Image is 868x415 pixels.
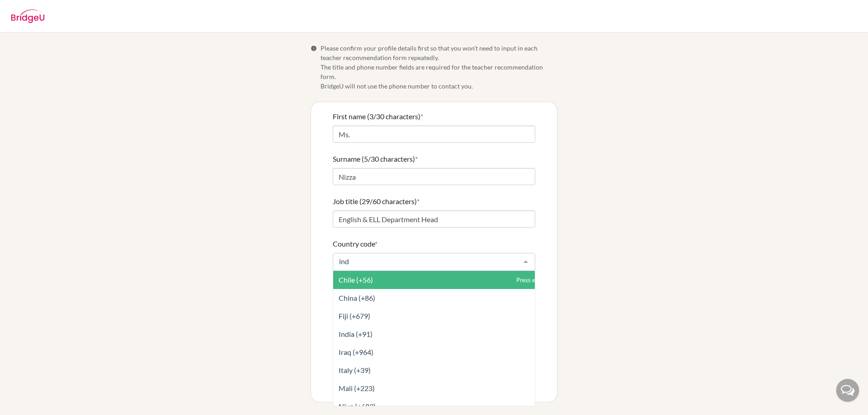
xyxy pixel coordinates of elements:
[339,275,373,284] span: Chile (+56)
[339,402,376,410] span: Niue (+683)
[333,210,535,228] input: Enter your job title
[339,330,373,338] span: India (+91)
[333,238,377,249] label: Country code
[333,154,418,164] label: Surname (5/30 characters)
[311,45,317,51] span: Info
[333,126,535,143] input: Enter your first name
[339,312,370,320] span: Fiji (+679)
[339,384,375,392] span: Mali (+223)
[333,111,423,122] label: First name (3/30 characters)
[337,257,517,266] input: Select a code
[339,366,371,374] span: Italy (+39)
[321,43,557,91] span: Please confirm your profile details first so that you won’t need to input in each teacher recomme...
[333,196,420,207] label: Job title (29/60 characters)
[339,348,373,356] span: Iraq (+964)
[11,9,45,23] img: BridgeU logo
[20,6,39,14] span: Help
[339,294,375,302] span: China (+86)
[333,168,535,185] input: Enter your surname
